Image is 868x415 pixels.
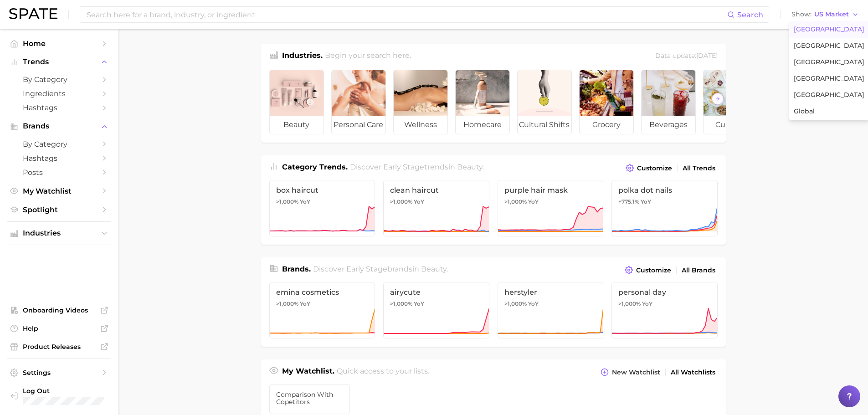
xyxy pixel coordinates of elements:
[611,282,718,338] a: personal day>1,000% YoY
[23,324,96,333] span: Help
[7,119,111,133] button: Brands
[300,198,310,205] span: YoY
[636,266,671,274] span: Customize
[23,89,96,98] span: Ingredients
[679,264,718,277] a: All Brands
[7,203,111,217] a: Spotlight
[282,163,348,171] span: Category Trends .
[331,70,386,134] a: personal care
[794,42,864,50] span: [GEOGRAPHIC_DATA]
[276,198,298,205] span: >1,000%
[86,7,727,22] input: Search here for a brand, industry, or ingredient
[528,300,539,307] span: YoY
[7,165,111,179] a: Posts
[276,288,369,297] span: emina cosmetics
[611,180,718,236] a: polka dot nails+775.1% YoY
[421,265,447,273] span: beauty
[456,116,509,134] span: homecare
[23,205,96,214] span: Spotlight
[642,300,652,307] span: YoY
[737,10,763,19] span: Search
[655,50,718,62] div: Data update: [DATE]
[794,58,864,66] span: [GEOGRAPHIC_DATA]
[313,265,448,273] span: Discover Early Stage brands in .
[668,366,718,379] a: All Watchlists
[7,303,111,317] a: Onboarding Videos
[23,306,96,314] span: Onboarding Videos
[455,70,510,134] a: homecare
[518,116,571,134] span: cultural shifts
[282,265,311,273] span: Brands .
[618,300,641,307] span: >1,000%
[383,282,489,338] a: airycute>1,000% YoY
[7,151,111,165] a: Hashtags
[337,366,429,379] h2: Quick access to your lists.
[414,300,424,307] span: YoY
[7,101,111,115] a: Hashtags
[23,140,96,149] span: by Category
[269,70,324,134] a: beauty
[618,198,639,205] span: +775.1%
[383,180,489,236] a: clean haircut>1,000% YoY
[7,226,111,240] button: Industries
[794,108,815,115] span: Global
[269,384,350,414] a: comparison with copetitors
[23,387,109,395] span: Log Out
[350,163,484,171] span: Discover Early Stage trends in .
[789,9,861,20] button: ShowUS Market
[270,116,324,134] span: beauty
[712,93,724,105] button: Scroll Right
[9,8,57,19] img: SPATE
[498,180,604,236] a: purple hair mask>1,000% YoY
[682,266,715,274] span: All Brands
[300,300,310,307] span: YoY
[23,75,96,84] span: by Category
[7,55,111,69] button: Trends
[23,122,96,130] span: Brands
[7,36,111,51] a: Home
[282,50,323,62] h1: Industries.
[7,384,111,408] a: Log out. Currently logged in with e-mail yemin@goodai-global.com.
[23,154,96,163] span: Hashtags
[683,164,715,172] span: All Trends
[504,300,527,307] span: >1,000%
[622,264,673,277] button: Customize
[7,72,111,87] a: by Category
[598,366,662,379] button: New Watchlist
[390,186,483,195] span: clean haircut
[504,198,527,205] span: >1,000%
[23,103,96,112] span: Hashtags
[7,137,111,151] a: by Category
[504,186,597,195] span: purple hair mask
[528,198,539,205] span: YoY
[498,282,604,338] a: herstyler>1,000% YoY
[414,198,424,205] span: YoY
[680,162,718,174] a: All Trends
[332,116,385,134] span: personal care
[394,116,447,134] span: wellness
[703,70,758,134] a: culinary
[671,369,715,376] span: All Watchlists
[269,180,375,236] a: box haircut>1,000% YoY
[23,58,96,66] span: Trends
[704,116,757,134] span: culinary
[276,300,298,307] span: >1,000%
[623,162,674,174] button: Customize
[282,366,334,379] h1: My Watchlist.
[794,91,864,99] span: [GEOGRAPHIC_DATA]
[618,288,711,297] span: personal day
[23,343,96,351] span: Product Releases
[390,198,412,205] span: >1,000%
[23,229,96,237] span: Industries
[276,391,344,405] span: comparison with copetitors
[457,163,483,171] span: beauty
[7,184,111,198] a: My Watchlist
[794,75,864,82] span: [GEOGRAPHIC_DATA]
[579,70,634,134] a: grocery
[390,288,483,297] span: airycute
[504,288,597,297] span: herstyler
[23,187,96,195] span: My Watchlist
[637,164,672,172] span: Customize
[794,26,864,33] span: [GEOGRAPHIC_DATA]
[23,39,96,48] span: Home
